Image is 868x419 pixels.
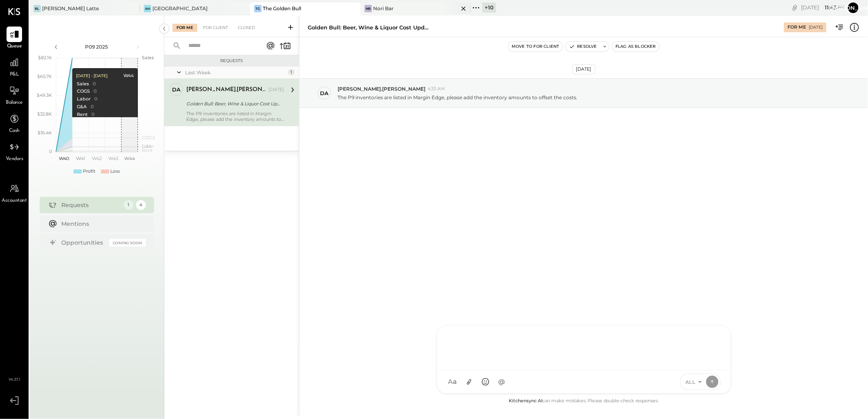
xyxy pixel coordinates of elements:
div: The Golden Bull [263,5,301,12]
div: [PERSON_NAME] Latte [42,5,99,12]
div: [DATE] [573,64,595,74]
div: [PERSON_NAME].[PERSON_NAME] [186,86,267,94]
span: a [453,378,457,386]
div: Sales [76,81,89,87]
text: $16.4K [38,130,52,136]
a: Balance [0,83,28,107]
div: Requests [62,201,120,209]
div: NB [365,5,372,12]
button: Move to for client [508,42,563,51]
div: For Client [199,24,232,32]
div: Opportunities [62,238,105,247]
button: Flag as Blocker [612,42,659,51]
div: For Me [172,24,197,32]
div: G&A [76,104,86,110]
div: 0 [93,81,96,87]
div: P09 2025 [62,43,132,50]
text: W41 [76,156,85,161]
text: $65.7K [37,74,52,79]
div: Golden Bull: Beer, Wine & Liquor Cost Updates [186,100,282,108]
div: Rent [76,111,87,118]
div: Requests [168,58,295,64]
span: Cash [9,127,20,135]
text: $32.8K [37,111,52,117]
div: 0 [94,96,97,103]
text: W43 [108,156,118,161]
span: Vendors [6,156,23,163]
text: $82.1K [38,55,52,60]
text: W44 [124,156,135,161]
text: W40 [59,156,69,161]
div: 0 [90,104,93,110]
div: 1 [124,200,134,210]
div: 1 [288,69,295,76]
button: Resolve [566,42,600,51]
text: Rent [142,147,153,153]
div: Closed [234,24,259,32]
text: Labor [142,144,154,149]
text: COGS [142,135,155,140]
div: For Me [787,24,806,31]
span: @ [498,378,505,386]
div: da [172,86,181,94]
a: Accountant [0,181,28,205]
div: [DATE] [801,4,845,11]
div: The P9 inventories are listed in Margin Edge, please add the inventory amounts to offset the costs. [186,111,284,122]
div: copy link [791,3,799,12]
div: Last Week [185,69,286,76]
div: 0 [94,88,96,95]
text: Sales [142,55,154,60]
div: BL [34,5,41,12]
div: TG [254,5,262,12]
span: Balance [6,99,23,107]
a: P&L [0,55,28,78]
text: $49.3K [37,92,52,98]
div: [DATE] [268,87,284,93]
span: Accountant [2,197,27,205]
div: Golden Bull: Beer, Wine & Liquor Cost Updates [308,24,430,31]
span: ALL [685,379,696,386]
span: 4:33 AM [427,86,445,92]
div: Nori Bar [373,5,394,12]
div: 0 [92,111,94,118]
div: AH [144,5,151,12]
a: Cash [0,111,28,135]
div: + 10 [482,2,496,13]
text: W42 [92,156,102,161]
text: 0 [49,149,52,154]
div: da [320,89,329,97]
div: [DATE] [809,25,823,30]
p: The P9 inventories are listed in Margin Edge, please add the inventory amounts to offset the costs. [338,94,577,101]
span: Queue [7,43,22,50]
div: Loss [110,168,120,175]
div: W44 [123,73,134,79]
span: [PERSON_NAME].[PERSON_NAME] [338,85,425,92]
a: Queue [0,27,28,50]
div: Mentions [62,220,142,228]
div: [GEOGRAPHIC_DATA] [152,5,208,12]
button: [PERSON_NAME] [847,1,860,14]
div: Coming Soon [109,239,146,247]
button: @ [494,374,509,389]
div: Profit [83,168,95,175]
div: Labor [76,96,90,103]
a: Vendors [0,139,28,163]
div: 4 [136,200,146,210]
button: Aa [445,374,460,389]
span: P&L [10,71,19,78]
div: [DATE] - [DATE] [76,73,107,79]
div: COGS [76,88,89,95]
